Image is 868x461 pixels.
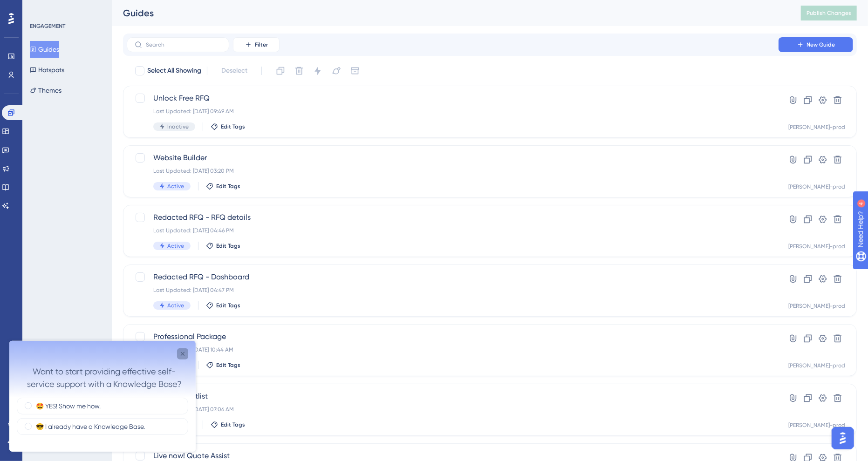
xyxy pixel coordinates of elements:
[216,361,240,369] span: Edit Tags
[153,346,752,353] div: Last Updated: [DATE] 10:44 AM
[153,286,752,294] div: Last Updated: [DATE] 04:47 PM
[65,5,68,12] div: 4
[123,7,778,20] div: Guides
[30,41,59,58] button: Guides
[206,242,240,250] button: Edit Tags
[216,242,240,250] span: Edit Tags
[788,302,845,310] div: [PERSON_NAME]-prod
[167,183,184,190] span: Active
[779,37,853,52] button: New Guide
[153,212,752,223] span: Redacted RFQ - RFQ details
[153,271,752,283] span: Redacted RFQ - Dashboard
[788,183,845,190] div: [PERSON_NAME]-prod
[788,123,845,131] div: [PERSON_NAME]-prod
[153,391,752,402] span: Website waitlist
[153,331,752,342] span: Professional Package
[153,167,752,175] div: Last Updated: [DATE] 03:20 PM
[216,183,240,190] span: Edit Tags
[153,108,752,115] div: Last Updated: [DATE] 09:49 AM
[30,61,64,78] button: Hotspots
[801,6,857,20] button: Publish Changes
[22,2,58,14] span: Need Help?
[211,123,245,130] button: Edit Tags
[788,362,845,369] div: [PERSON_NAME]-prod
[221,123,245,130] span: Edit Tags
[788,243,845,250] div: [PERSON_NAME]-prod
[153,227,752,234] div: Last Updated: [DATE] 04:46 PM
[30,22,65,30] div: ENGAGEMENT
[206,302,240,309] button: Edit Tags
[213,62,256,79] button: Deselect
[153,152,752,163] span: Website Builder
[153,406,752,413] div: Last Updated: [DATE] 07:06 AM
[211,421,245,428] button: Edit Tags
[30,82,62,99] button: Themes
[167,302,184,309] span: Active
[9,341,196,452] iframe: UserGuiding Survey
[806,9,851,17] span: Publish Changes
[221,421,245,428] span: Edit Tags
[788,421,845,429] div: [PERSON_NAME]-prod
[206,183,240,190] button: Edit Tags
[146,41,221,48] input: Search
[153,93,752,104] span: Unlock Free RFQ
[206,361,240,369] button: Edit Tags
[167,242,184,250] span: Active
[147,65,201,76] span: Select All Showing
[807,41,835,48] span: New Guide
[829,424,857,452] iframe: UserGuiding AI Assistant Launcher
[167,123,189,130] span: Inactive
[233,37,280,52] button: Filter
[221,65,247,76] span: Deselect
[255,41,268,48] span: Filter
[216,302,240,309] span: Edit Tags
